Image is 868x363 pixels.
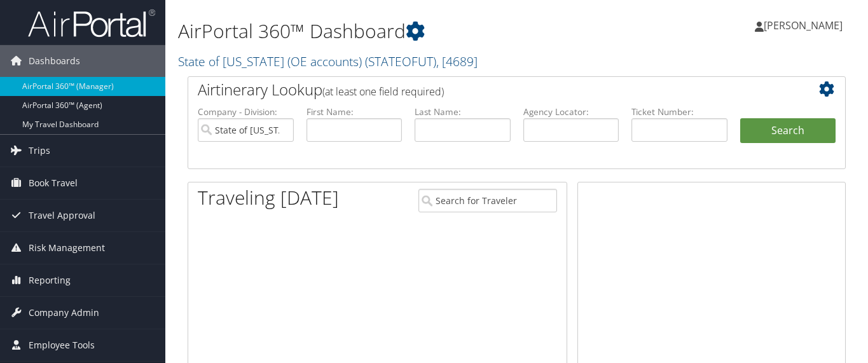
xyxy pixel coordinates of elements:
[29,167,78,199] span: Book Travel
[178,18,630,45] h1: AirPortal 360™ Dashboard
[29,45,80,77] span: Dashboards
[29,232,105,264] span: Risk Management
[307,106,403,118] label: First Name:
[198,184,339,211] h1: Traveling [DATE]
[631,106,727,118] label: Ticket Number:
[198,79,781,100] h2: Airtinerary Lookup
[29,200,95,231] span: Travel Approval
[740,118,836,144] button: Search
[28,8,155,38] img: airportal-logo.png
[365,53,436,70] span: ( STATEOFUT )
[523,106,619,118] label: Agency Locator:
[29,135,50,167] span: Trips
[322,85,444,99] span: (at least one field required)
[29,329,95,361] span: Employee Tools
[755,6,855,45] a: [PERSON_NAME]
[178,53,478,70] a: State of [US_STATE] (OE accounts)
[29,264,71,296] span: Reporting
[764,18,843,32] span: [PERSON_NAME]
[29,297,99,329] span: Company Admin
[415,106,511,118] label: Last Name:
[418,189,557,212] input: Search for Traveler
[436,53,478,70] span: , [ 4689 ]
[198,106,294,118] label: Company - Division:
